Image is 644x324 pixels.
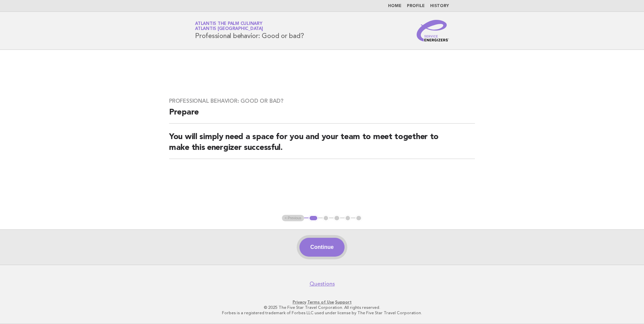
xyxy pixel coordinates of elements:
[195,27,263,31] span: Atlantis [GEOGRAPHIC_DATA]
[116,305,528,310] p: © 2025 The Five Star Travel Corporation. All rights reserved.
[388,4,401,8] a: Home
[169,98,475,104] h3: Professional behavior: Good or bad?
[430,4,449,8] a: History
[310,281,335,287] a: Questions
[169,132,475,159] h2: You will simply need a space for you and your team to meet together to make this energizer succes...
[309,215,318,222] button: 1
[195,22,304,39] h1: Professional behavior: Good or bad?
[293,300,306,304] a: Privacy
[116,299,528,305] p: · ·
[307,300,334,304] a: Terms of Use
[407,4,425,8] a: Profile
[299,238,344,257] button: Continue
[417,20,449,41] img: Service Energizers
[195,22,263,31] a: Atlantis The Palm CulinaryAtlantis [GEOGRAPHIC_DATA]
[116,310,528,316] p: Forbes is a registered trademark of Forbes LLC used under license by The Five Star Travel Corpora...
[335,300,352,304] a: Support
[169,107,475,124] h2: Prepare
